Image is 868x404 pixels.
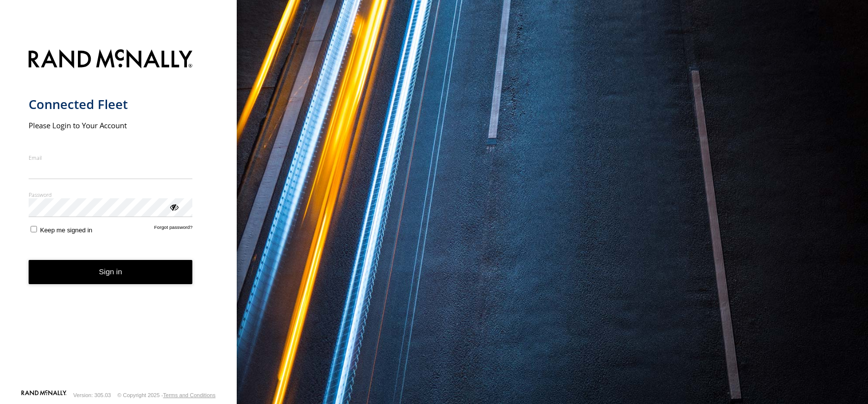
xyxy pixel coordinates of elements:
a: Terms and Conditions [163,392,216,398]
h2: Please Login to Your Account [29,120,193,130]
label: Email [29,154,193,161]
form: main [29,43,209,389]
a: Forgot password? [154,224,193,234]
img: Rand McNally [29,47,193,73]
span: Keep me signed in [40,226,92,234]
div: ViewPassword [169,202,179,212]
a: Visit our Website [21,390,67,400]
div: Version: 305.03 [73,392,111,398]
div: © Copyright 2025 - [117,392,216,398]
input: Keep me signed in [31,226,37,232]
h1: Connected Fleet [29,96,193,112]
label: Password [29,191,193,198]
button: Sign in [29,260,193,284]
